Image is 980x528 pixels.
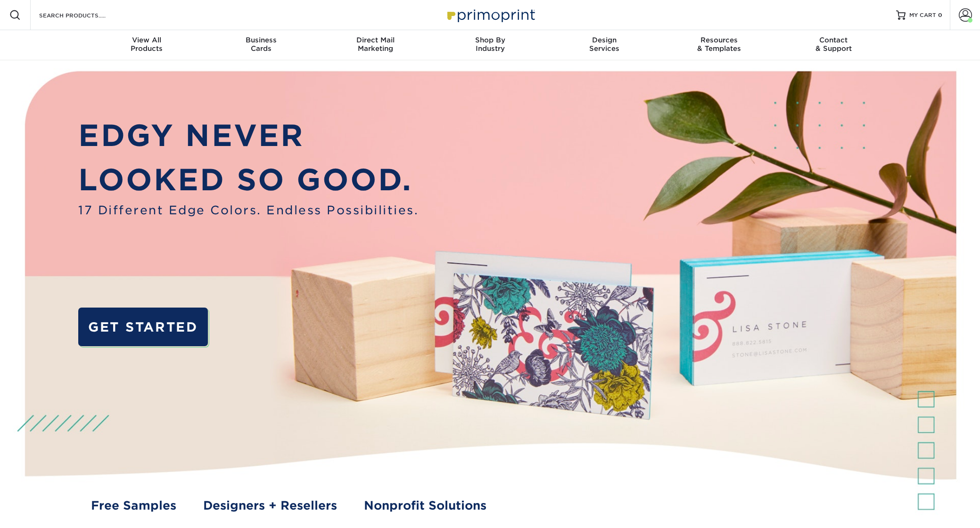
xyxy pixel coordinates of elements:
[204,36,318,53] div: Cards
[443,5,537,25] img: Primoprint
[547,36,662,44] span: Design
[38,9,130,21] input: SEARCH PRODUCTS.....
[776,36,891,44] span: Contact
[90,36,204,53] div: Products
[91,497,176,514] a: Free Samples
[78,308,207,346] a: GET STARTED
[78,114,419,158] p: EDGY NEVER
[318,36,433,44] span: Direct Mail
[78,158,419,202] p: LOOKED SO GOOD.
[909,11,936,19] span: MY CART
[204,30,318,60] a: BusinessCards
[776,30,891,60] a: Contact& Support
[90,30,204,60] a: View AllProducts
[662,36,776,44] span: Resources
[547,30,662,60] a: DesignServices
[662,36,776,53] div: & Templates
[776,36,891,53] div: & Support
[662,30,776,60] a: Resources& Templates
[433,36,547,53] div: Industry
[203,497,337,514] a: Designers + Resellers
[547,36,662,53] div: Services
[90,36,204,44] span: View All
[433,36,547,44] span: Shop By
[364,497,486,514] a: Nonprofit Solutions
[78,202,419,219] span: 17 Different Edge Colors. Endless Possibilities.
[204,36,318,44] span: Business
[938,12,942,18] span: 0
[318,36,433,53] div: Marketing
[318,30,433,60] a: Direct MailMarketing
[433,30,547,60] a: Shop ByIndustry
